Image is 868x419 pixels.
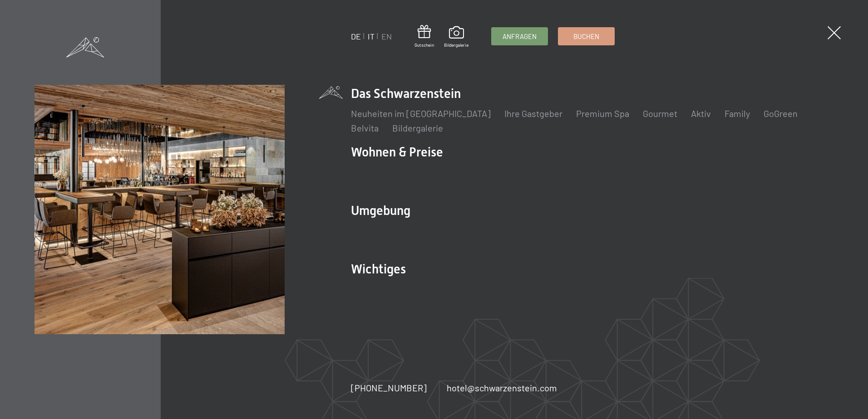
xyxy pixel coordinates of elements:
span: Buchen [573,32,599,41]
a: Family [725,108,750,119]
a: Aktiv [691,108,711,119]
a: Neuheiten im [GEOGRAPHIC_DATA] [351,108,491,119]
a: Anfragen [492,28,547,45]
a: hotel@schwarzenstein.com [447,381,557,394]
a: Belvita [351,122,379,133]
a: [PHONE_NUMBER] [351,381,427,394]
a: Gourmet [643,108,677,119]
a: Premium Spa [576,108,629,119]
a: Buchen [558,28,614,45]
a: Bildergalerie [444,26,469,48]
a: Ihre Gastgeber [504,108,562,119]
a: EN [381,31,392,41]
span: Anfragen [503,32,537,41]
a: DE [351,31,361,41]
a: IT [368,31,375,41]
span: Gutschein [414,42,434,48]
a: Bildergalerie [392,122,443,133]
span: Bildergalerie [444,42,469,48]
a: GoGreen [764,108,798,119]
a: Gutschein [414,25,434,48]
span: [PHONE_NUMBER] [351,382,427,393]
